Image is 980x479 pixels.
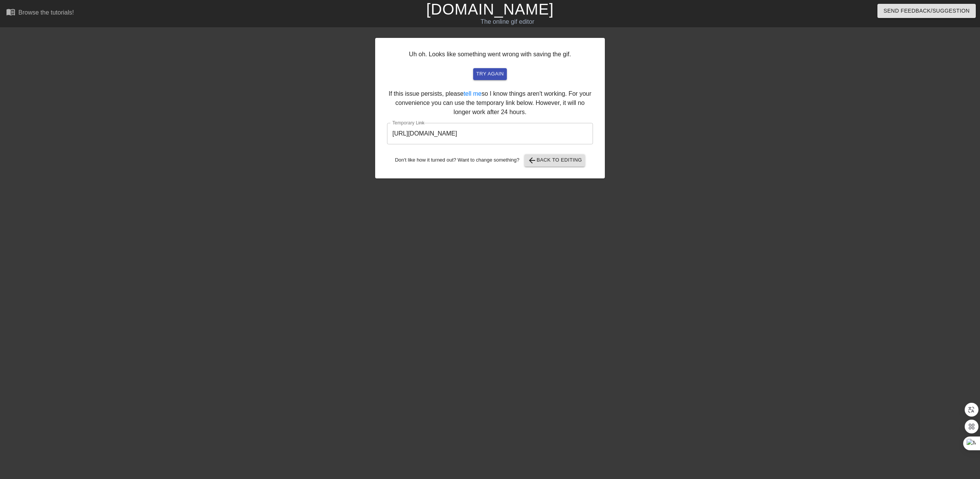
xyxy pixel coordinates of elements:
div: Don't like how it turned out? Want to change something? [387,154,593,167]
a: tell me [464,90,482,97]
input: bare [387,123,593,144]
span: Back to Editing [528,156,582,165]
button: Back to Editing [524,154,585,167]
span: try again [476,70,504,78]
button: try again [473,68,507,80]
span: Send Feedback/Suggestion [884,6,970,16]
a: [DOMAIN_NAME] [426,1,554,18]
a: Browse the tutorials! [6,7,74,19]
div: The online gif editor [330,17,684,26]
span: arrow_back [528,156,537,165]
div: Browse the tutorials! [18,9,74,16]
div: Uh oh. Looks like something went wrong with saving the gif. If this issue persists, please so I k... [375,38,605,178]
span: menu_book [6,7,15,16]
button: Send Feedback/Suggestion [877,4,976,18]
